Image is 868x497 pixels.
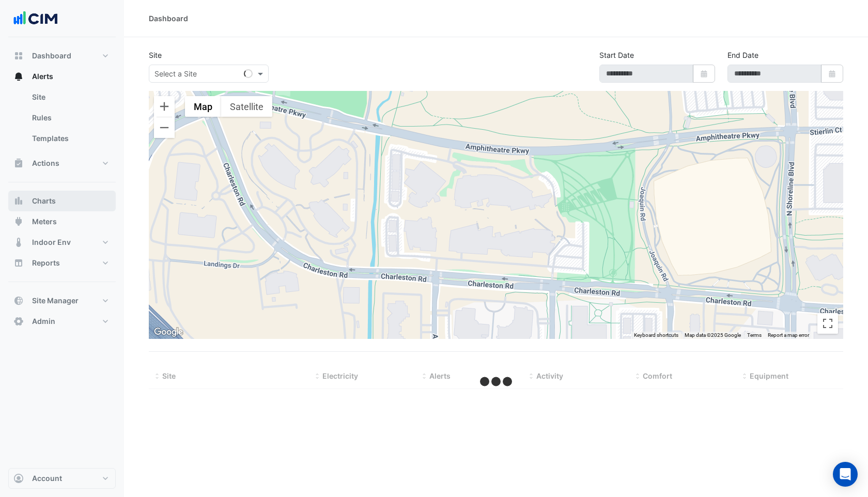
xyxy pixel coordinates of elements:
span: Activity [536,371,563,380]
a: Rules [24,107,116,128]
span: Admin [32,316,55,327]
button: Admin [8,311,116,332]
app-icon: Dashboard [13,51,24,61]
button: Indoor Env [8,232,116,253]
button: Show satellite imagery [221,96,272,117]
span: Alerts [32,71,53,82]
app-icon: Indoor Env [13,237,24,247]
button: Reports [8,253,116,273]
span: Dashboard [32,51,71,61]
div: Open Intercom Messenger [833,462,858,487]
span: Alerts [429,371,451,380]
app-icon: Meters [13,216,24,227]
span: Charts [32,196,56,206]
app-icon: Charts [13,196,24,206]
span: Indoor Env [32,237,71,247]
label: End Date [727,50,758,60]
div: Dashboard [149,13,188,24]
button: Zoom in [154,96,175,117]
span: Reports [32,258,60,268]
app-icon: Alerts [13,71,24,82]
a: Terms (opens in new tab) [747,332,762,338]
app-icon: Actions [13,158,24,168]
span: Equipment [750,371,788,380]
button: Zoom out [154,117,175,138]
div: Alerts [8,87,116,153]
span: Map data ©2025 Google [685,332,741,338]
img: Company Logo [12,8,59,29]
button: Meters [8,211,116,232]
button: Site Manager [8,290,116,311]
span: Meters [32,216,57,227]
button: Dashboard [8,45,116,66]
button: Account [8,468,116,489]
span: Comfort [643,371,672,380]
a: Open this area in Google Maps (opens a new window) [151,325,185,339]
a: Report a map error [768,332,809,338]
button: Charts [8,191,116,211]
button: Alerts [8,66,116,87]
span: Account [32,473,62,484]
app-icon: Reports [13,258,24,268]
span: Site Manager [32,296,79,306]
a: Site [24,87,116,107]
a: Templates [24,128,116,149]
label: Site [149,50,162,60]
app-icon: Site Manager [13,296,24,306]
label: Start Date [599,50,634,60]
button: Keyboard shortcuts [634,332,678,339]
span: Electricity [322,371,358,380]
img: Google [151,325,185,339]
button: Show street map [185,96,221,117]
button: Actions [8,153,116,174]
app-icon: Admin [13,316,24,327]
button: Toggle fullscreen view [817,313,838,334]
span: Actions [32,158,59,168]
span: Site [162,371,176,380]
